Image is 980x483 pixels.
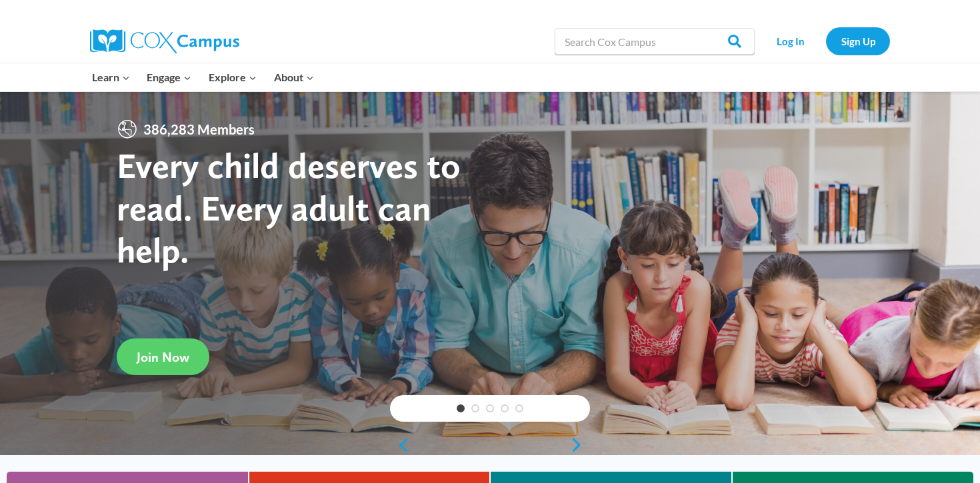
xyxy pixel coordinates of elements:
[761,27,890,55] nav: Secondary Navigation
[501,404,509,412] a: 4
[390,437,410,453] a: previous
[137,349,189,365] span: Join Now
[471,404,479,412] a: 2
[274,69,314,86] span: About
[570,437,590,453] a: next
[390,432,590,458] div: content slider buttons
[117,144,461,271] strong: Every child deserves to read. Every adult can help.
[486,404,494,412] a: 3
[457,404,465,412] a: 1
[555,28,755,55] input: Search Cox Campus
[209,69,257,86] span: Explore
[117,338,209,375] a: Join Now
[761,27,819,55] a: Log In
[83,63,322,91] nav: Primary Navigation
[147,69,191,86] span: Engage
[138,119,260,140] span: 386,283 Members
[92,69,130,86] span: Learn
[826,27,890,55] a: Sign Up
[90,29,239,53] img: Cox Campus
[515,404,523,412] a: 5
